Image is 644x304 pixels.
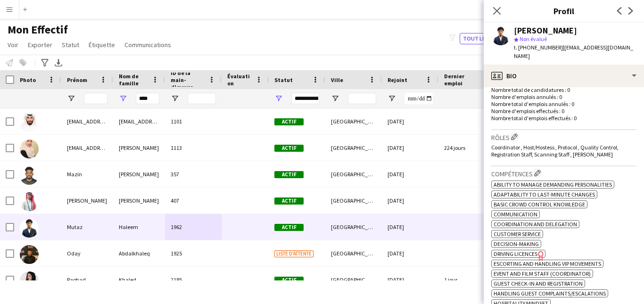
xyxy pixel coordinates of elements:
span: Évaluation [227,73,252,87]
div: Mazin [61,161,113,187]
span: t. [PHONE_NUMBER] [514,44,563,51]
span: Ville [331,76,343,83]
div: Haleem [113,214,165,240]
div: [DATE] [382,188,438,214]
input: Rejoint Entrée de filtre [405,93,433,104]
div: [EMAIL_ADDRESS][DOMAIN_NAME] [61,135,113,161]
p: Nombre total de candidatures : 0 [491,86,636,93]
span: Actif [274,118,304,125]
div: Mutaz [61,214,113,240]
button: Ouvrir le menu de filtre [274,94,283,103]
img: Mohammed Bin Khaled [20,192,39,211]
span: Actif [274,277,304,284]
div: [DATE] [382,267,438,293]
a: Étiquette [85,39,119,51]
div: [PERSON_NAME] [113,135,165,161]
div: [PERSON_NAME] [514,26,577,35]
span: Ability to manage demanding personalities [494,181,612,188]
p: Nombre total d'emplois effectués : 0 [491,115,636,122]
button: Ouvrir le menu de filtre [119,94,127,103]
div: 1 jour [438,267,495,293]
div: [GEOGRAPHIC_DATA] [325,135,382,161]
img: Mazin Abdelhaleem [20,166,39,185]
div: Oday [61,240,113,266]
div: [GEOGRAPHIC_DATA] [325,161,382,187]
div: [EMAIL_ADDRESS][DOMAIN_NAME] [113,108,165,134]
img: 3khaled7@gmail.com 3khaled7@gmail.com [20,113,39,132]
div: [DATE] [382,240,438,266]
span: Statut [62,41,79,49]
button: Ouvrir le menu de filtre [331,94,339,103]
span: Non évalué [520,35,547,42]
span: Exporter [28,41,52,49]
div: [GEOGRAPHIC_DATA] [325,188,382,214]
div: [GEOGRAPHIC_DATA] [325,267,382,293]
span: Communications [124,41,171,49]
span: Liste d'attente [274,250,314,257]
h3: Profil [484,5,644,17]
span: Customer Service [494,230,541,238]
span: Étiquette [89,41,115,49]
span: Adaptability to last-minute changes [494,191,595,198]
span: Nom de famille [119,73,148,87]
span: Basic crowd control knowledge [494,201,585,208]
app-action-btn: Filtres avancés [39,57,50,68]
div: [DATE] [382,161,438,187]
span: Coordinator , Host/Hostess , Protocol , Quality Control, Registration Staff, Scanning Staff , [PE... [491,144,619,158]
span: Communication [494,211,537,218]
button: Ouvrir le menu de filtre [388,94,396,103]
img: Mayarked5@gmail.com Mayar khaled [20,140,39,158]
h3: Rôles [491,132,636,142]
div: 224 jours [438,135,495,161]
div: [EMAIL_ADDRESS][DOMAIN_NAME] [61,108,113,134]
input: Nom de famille Entrée de filtre [136,93,159,104]
span: Escorting and handling VIP movements [494,260,601,267]
span: Photo [20,76,36,83]
h3: Compétences [491,168,636,178]
button: Ouvrir le menu de filtre [171,94,179,103]
div: 357 [165,161,222,187]
span: Mon Effectif [8,23,68,37]
div: 1113 [165,135,222,161]
div: [PERSON_NAME] [113,161,165,187]
p: Nombre d'emplois annulés : 0 [491,93,636,100]
span: Handling guest complaints/escalations [494,290,606,297]
p: Nombre total d'emplois annulés : 0 [491,100,636,107]
span: | [EMAIL_ADDRESS][DOMAIN_NAME] [514,44,633,59]
div: 407 [165,188,222,214]
span: Event and Film Staff (Coordinator) [494,270,591,277]
div: [GEOGRAPHIC_DATA] [325,240,382,266]
span: Dernier emploi [444,73,478,87]
button: Ouvrir le menu de filtre [67,94,75,103]
div: 1962 [165,214,222,240]
div: [PERSON_NAME] [61,188,113,214]
div: [DATE] [382,108,438,134]
span: ID de la main-d'œuvre [171,69,205,90]
span: Actif [274,171,304,178]
div: 1101 [165,108,222,134]
span: Guest check-in and registration [494,280,583,287]
span: Decision-making [494,240,539,247]
a: Communications [121,39,175,51]
button: Tout le monde2,278 [460,33,523,44]
div: Abdalkhaleq [113,240,165,266]
span: coordination and delegation [494,221,577,228]
div: Raghad [61,267,113,293]
span: Actif [274,224,304,231]
span: Prénom [67,76,87,83]
p: Nombre d'emplois effectués : 0 [491,107,636,115]
input: ID de la main-d'œuvre Entrée de filtre [188,93,216,104]
div: [DATE] [382,214,438,240]
a: Exporter [24,39,56,51]
span: Rejoint [388,76,407,83]
div: 1925 [165,240,222,266]
span: Statut [274,76,293,83]
a: Voir [4,39,22,51]
span: Actif [274,145,304,152]
div: [DATE] [382,135,438,161]
span: Driving licences [494,250,537,257]
app-action-btn: Exporter en XLSX [53,57,64,68]
input: Ville Entrée de filtre [348,93,376,104]
div: Khaled [113,267,165,293]
a: Statut [58,39,83,51]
